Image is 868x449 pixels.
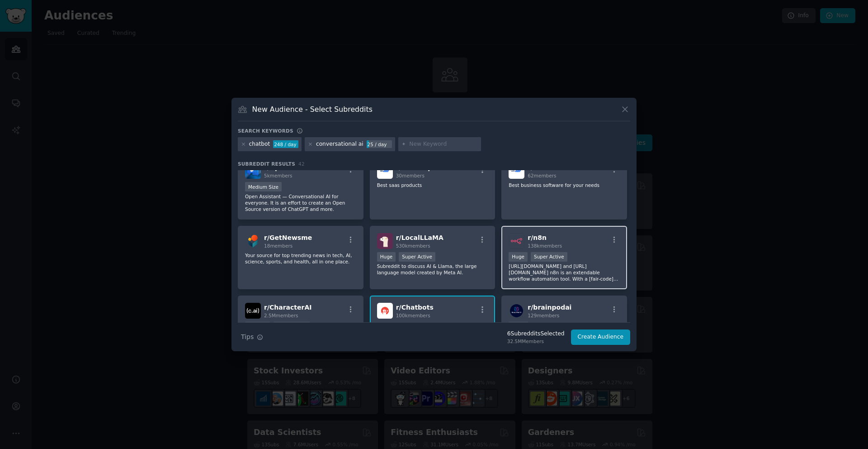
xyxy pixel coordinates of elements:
[528,243,562,248] span: 138k members
[531,252,567,262] div: Super Active
[507,338,565,344] div: 32.5M Members
[396,313,430,318] span: 100k members
[396,304,434,311] span: r/ Chatbots
[399,252,435,262] div: Super Active
[241,332,254,342] span: Tips
[264,173,292,178] span: 5k members
[396,173,425,178] span: 30 members
[245,303,261,319] img: CharacterAI
[509,182,620,188] p: Best business software for your needs
[274,322,310,331] div: Super Active
[252,105,373,114] h3: New Audience - Select Subreddits
[245,193,356,212] p: Open Assistant — Conversational AI for everyone. It is an effort to create an Open Source version...
[377,263,488,276] p: Subreddit to discuss AI & Llama, the large language model created by Meta AI.
[396,234,443,241] span: r/ LocalLLaMA
[377,163,393,179] img: bizsaasproducts
[245,163,261,179] img: OpenAssistant
[509,322,528,331] div: Small
[409,140,478,148] input: New Keyword
[238,329,266,345] button: Tips
[377,252,396,262] div: Huge
[571,330,631,345] button: Create Audience
[377,182,488,188] p: Best saas products
[509,252,528,262] div: Huge
[396,243,430,248] span: 530k members
[528,164,607,171] span: r/ saasbiznesssoftware
[264,164,321,171] span: r/ OpenAssistant
[238,128,293,134] h3: Search keywords
[377,303,393,319] img: Chatbots
[264,304,312,311] span: r/ CharacterAI
[528,304,571,311] span: r/ brainpodai
[509,303,524,319] img: brainpodai
[528,234,547,241] span: r/ n8n
[245,233,261,249] img: GetNewsme
[264,234,312,241] span: r/ GetNewsme
[238,161,295,167] span: Subreddit Results
[245,252,356,265] p: Your source for top trending news in tech, AI, science, sports, and health, all in one place.
[528,313,559,318] span: 129 members
[396,164,459,171] span: r/ bizsaasproducts
[509,263,620,282] p: [URL][DOMAIN_NAME] and [URL][DOMAIN_NAME] n8n is an extendable workflow automation tool. With a [...
[273,140,298,148] div: 248 / day
[377,322,488,341] p: Community about chat bots. From stupid airport and store bots to legit models like OpenAI, Anthro...
[367,140,392,148] div: 25 / day
[264,313,298,318] span: 2.5M members
[245,182,282,191] div: Medium Size
[245,322,270,331] div: Massive
[509,163,524,179] img: saasbiznesssoftware
[509,233,524,249] img: n8n
[507,330,565,338] div: 6 Subreddit s Selected
[298,161,305,167] span: 42
[377,233,393,249] img: LocalLLaMA
[316,140,363,148] div: conversational ai
[249,140,270,148] div: chatbot
[264,243,292,248] span: 18 members
[528,173,556,178] span: 62 members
